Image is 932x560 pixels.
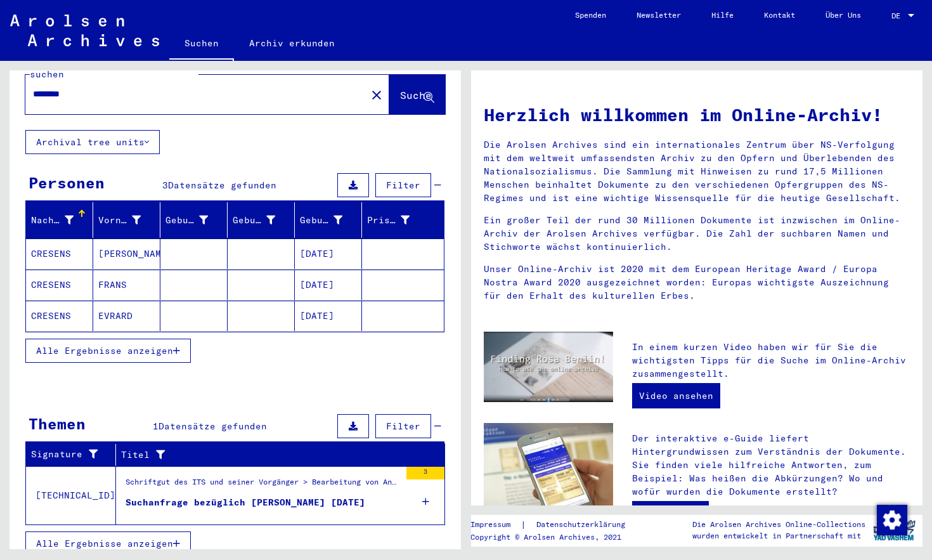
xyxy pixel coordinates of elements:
[484,138,910,205] p: Die Arolsen Archives sind ein internationales Zentrum über NS-Verfolgung mit dem weltweit umfasse...
[26,202,93,238] mat-header-cell: Nachname
[29,171,105,194] div: Personen
[484,101,910,128] h1: Herzlich willkommen im Online-Archiv!
[295,238,362,269] mat-cell: [DATE]
[169,28,234,61] a: Suchen
[871,514,918,546] img: yv_logo.png
[168,179,276,191] span: Datensätze gefunden
[891,11,905,20] span: DE
[470,518,521,531] a: Impressum
[295,301,362,331] mat-cell: [DATE]
[26,238,93,269] mat-cell: CRESENS
[400,89,432,101] span: Suche
[375,414,431,438] button: Filter
[162,179,168,191] span: 3
[93,270,160,300] mat-cell: FRANS
[126,496,365,509] div: Suchanfrage bezüglich [PERSON_NAME] [DATE]
[26,466,116,524] td: [TECHNICAL_ID]
[160,202,228,238] mat-header-cell: Geburtsname
[692,530,865,542] p: wurden entwickelt in Partnerschaft mit
[362,202,444,238] mat-header-cell: Prisoner #
[93,202,160,238] mat-header-cell: Vorname
[364,82,389,107] button: Clear
[29,412,86,435] div: Themen
[121,448,413,462] div: Titel
[93,301,160,331] mat-cell: EVRARD
[165,210,227,230] div: Geburtsname
[300,210,361,230] div: Geburtsdatum
[295,202,362,238] mat-header-cell: Geburtsdatum
[632,383,720,408] a: Video ansehen
[31,445,115,465] div: Signature
[121,445,429,465] div: Titel
[126,476,400,494] div: Schriftgut des ITS und seiner Vorgänger > Bearbeitung von Anfragen > Fallbezogene [MEDICAL_DATA] ...
[386,420,420,432] span: Filter
[234,28,350,58] a: Archiv erkunden
[31,214,74,227] div: Nachname
[876,504,907,535] div: Zustimmung ändern
[233,210,294,230] div: Geburt‏
[484,423,613,509] img: eguide.jpg
[36,345,173,356] span: Alle Ergebnisse anzeigen
[26,301,93,331] mat-cell: CRESENS
[470,531,640,543] p: Copyright © Arolsen Archives, 2021
[386,179,420,191] span: Filter
[632,341,910,381] p: In einem kurzen Video haben wir für Sie die wichtigsten Tipps für die Suche im Online-Archiv zusa...
[367,210,429,230] div: Prisoner #
[165,214,208,227] div: Geburtsname
[31,448,100,461] div: Signature
[26,270,93,300] mat-cell: CRESENS
[25,531,191,556] button: Alle Ergebnisse anzeigen
[484,263,910,303] p: Unser Online-Archiv ist 2020 mit dem European Heritage Award / Europa Nostra Award 2020 ausgezeic...
[526,518,640,531] a: Datenschutzerklärung
[159,420,267,432] span: Datensätze gefunden
[470,518,640,531] div: |
[31,210,93,230] div: Nachname
[233,214,275,227] div: Geburt‏
[692,519,865,530] p: Die Arolsen Archives Online-Collections
[295,270,362,300] mat-cell: [DATE]
[877,505,907,535] img: Zustimmung ändern
[389,75,445,114] button: Suche
[36,538,173,549] span: Alle Ergebnisse anzeigen
[375,173,431,197] button: Filter
[300,214,342,227] div: Geburtsdatum
[93,238,160,269] mat-cell: [PERSON_NAME]
[25,130,160,154] button: Archival tree units
[153,420,159,432] span: 1
[98,214,141,227] div: Vorname
[228,202,295,238] mat-header-cell: Geburt‏
[10,15,159,46] img: Arolsen_neg.svg
[369,88,384,103] mat-icon: close
[367,214,410,227] div: Prisoner #
[484,332,613,402] img: video.jpg
[484,214,910,254] p: Ein großer Teil der rund 30 Millionen Dokumente ist inzwischen im Online-Archiv der Arolsen Archi...
[632,432,910,498] p: Der interaktive e-Guide liefert Hintergrundwissen zum Verständnis der Dokumente. Sie finden viele...
[406,467,444,479] div: 3
[98,210,160,230] div: Vorname
[632,501,709,526] a: Zum e-Guide
[25,339,191,363] button: Alle Ergebnisse anzeigen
